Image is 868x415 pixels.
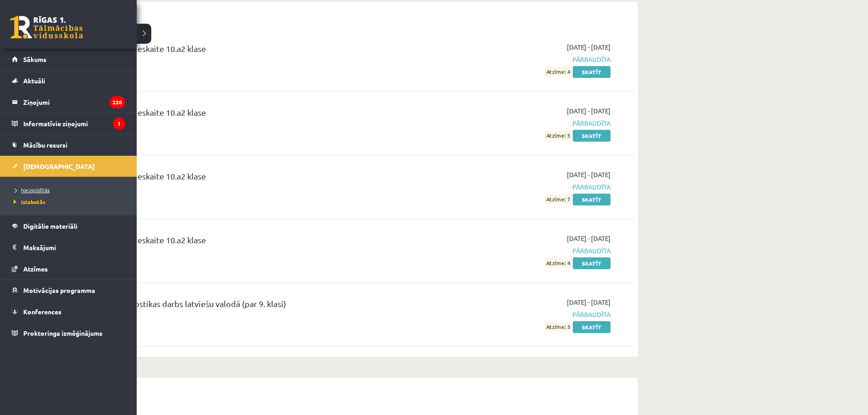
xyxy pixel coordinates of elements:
[23,92,125,113] legend: Ziņojumi
[12,49,125,70] a: Sākums
[439,246,611,256] span: Pārbaudīta
[10,16,83,39] a: Rīgas 1. Tālmācības vidusskola
[23,222,77,230] span: Digitālie materiāli
[11,198,128,206] a: Izlabotās
[23,55,46,63] span: Sākums
[12,280,125,301] a: Motivācijas programma
[68,106,425,123] div: Latviešu valoda 2. ieskaite 10.a2 klase
[439,55,611,64] span: Pārbaudīta
[573,257,611,269] a: Skatīt
[573,66,611,78] a: Skatīt
[545,322,571,332] span: Atzīme: 5
[567,42,611,52] span: [DATE] - [DATE]
[23,77,45,85] span: Aktuāli
[12,258,125,279] a: Atzīmes
[23,286,95,294] span: Motivācijas programma
[12,323,125,343] a: Proktoringa izmēģinājums
[12,70,125,91] a: Aktuāli
[573,130,611,142] a: Skatīt
[12,92,125,113] a: Ziņojumi220
[439,182,611,192] span: Pārbaudīta
[11,186,128,194] a: Neizpildītās
[567,297,611,307] span: [DATE] - [DATE]
[12,215,125,236] a: Digitālie materiāli
[439,310,611,319] span: Pārbaudīta
[68,170,425,187] div: Latviešu valoda 4. ieskaite 10.a2 klase
[573,194,611,205] a: Skatīt
[439,118,611,128] span: Pārbaudīta
[545,195,571,204] span: Atzīme: 7
[567,234,611,243] span: [DATE] - [DATE]
[545,131,571,140] span: Atzīme: 5
[23,329,103,337] span: Proktoringa izmēģinājums
[12,113,125,134] a: Informatīvie ziņojumi1
[11,198,46,205] span: Izlabotās
[68,297,425,314] div: 10.a2 klases diagnostikas darbs latviešu valodā (par 9. klasi)
[12,237,125,258] a: Maksājumi
[11,186,50,194] span: Neizpildītās
[23,265,48,273] span: Atzīmes
[545,258,571,268] span: Atzīme: 4
[573,321,611,333] a: Skatīt
[545,67,571,77] span: Atzīme: 4
[23,237,125,258] legend: Maksājumi
[113,118,125,130] i: 1
[109,96,125,108] i: 220
[12,156,125,177] a: [DEMOGRAPHIC_DATA]
[23,162,95,170] span: [DEMOGRAPHIC_DATA]
[12,301,125,322] a: Konferences
[23,113,125,134] legend: Informatīvie ziņojumi
[68,234,425,251] div: Latviešu valoda 3. ieskaite 10.a2 klase
[23,307,62,316] span: Konferences
[567,170,611,179] span: [DATE] - [DATE]
[68,42,425,59] div: Latviešu valoda 1. ieskaite 10.a2 klase
[12,134,125,155] a: Mācību resursi
[23,141,67,149] span: Mācību resursi
[567,106,611,116] span: [DATE] - [DATE]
